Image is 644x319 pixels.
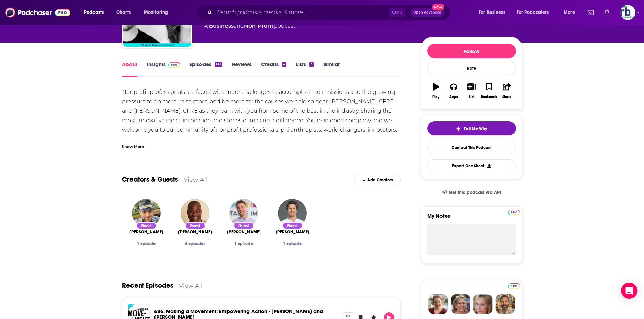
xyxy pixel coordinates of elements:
button: Share [498,79,516,103]
a: Similar [323,61,340,77]
div: Apps [449,95,458,99]
div: Share [502,95,511,99]
div: Guest [234,222,254,229]
div: 4 episodes [176,241,214,246]
span: [PERSON_NAME] [129,229,163,235]
label: My Notes [427,213,516,224]
span: Tell Me Why [464,126,487,131]
button: Bookmark [480,79,498,103]
button: open menu [79,7,113,18]
div: Guest [185,222,205,229]
button: Export One-Sheet [427,159,516,172]
a: Business [209,23,234,29]
a: View All [184,176,208,183]
a: Recent Episodes [122,281,173,290]
img: Matthew Zachary [132,199,161,228]
span: Ctrl K [389,8,405,17]
a: Non-Profit [244,23,274,29]
div: List [469,95,474,99]
a: Floyd Jones [178,229,212,235]
a: Marcus Daniell [276,229,309,235]
div: Bookmark [481,95,497,99]
img: Podchaser Pro [508,283,520,289]
span: Get this podcast via API [449,190,501,195]
img: Podchaser Pro [508,210,520,215]
a: Matthew Zachary [129,229,163,235]
a: John Bromley [227,229,261,235]
span: For Business [479,8,505,17]
span: [PERSON_NAME] [178,229,212,235]
img: User Profile [620,5,635,20]
span: [PERSON_NAME] [276,229,309,235]
a: InsightsPodchaser Pro [147,61,180,77]
a: Episodes661 [189,61,222,77]
img: Floyd Jones [181,199,209,228]
button: Follow [427,44,516,58]
span: For Podcasters [517,8,549,17]
a: Show notifications dropdown [602,7,612,18]
span: Charts [116,8,131,17]
a: Lists3 [296,61,313,77]
img: Podchaser Pro [168,62,180,68]
button: Play [427,79,445,103]
img: Jon Profile [495,294,515,314]
div: 4 [282,62,286,67]
div: A podcast [204,22,295,30]
span: More [564,8,575,17]
a: Reviews [232,61,252,77]
img: Sydney Profile [428,294,448,314]
img: John Bromley [229,199,258,228]
a: About [122,61,137,77]
div: Guest [136,222,157,229]
a: Contact This Podcast [427,141,516,154]
div: 3 [309,62,313,67]
div: 1 episode [127,241,165,246]
span: [PERSON_NAME] [227,229,261,235]
div: Open Intercom Messenger [621,283,637,299]
span: Monitoring [144,8,168,17]
button: tell me why sparkleTell Me Why [427,121,516,135]
span: Podcasts [84,8,104,17]
img: Jules Profile [473,294,493,314]
a: Pro website [508,282,520,289]
div: Guest [282,222,303,229]
button: open menu [139,7,177,18]
button: Apps [445,79,462,103]
button: Open AdvancedNew [410,8,445,17]
a: Pro website [508,209,520,215]
div: Play [432,95,439,99]
button: open menu [559,7,583,18]
a: View All [179,282,203,289]
a: Credits4 [261,61,286,77]
button: open menu [512,7,559,18]
span: Open Advanced [413,11,442,14]
span: New [432,4,444,10]
button: List [462,79,480,103]
img: Barbara Profile [451,294,470,314]
a: Charts [112,7,135,18]
input: Search podcasts, credits, & more... [215,7,389,18]
span: Logged in as johannarb [620,5,635,20]
div: Rate [427,61,516,75]
span: and [234,23,244,29]
img: tell me why sparkle [456,126,461,131]
a: Get this podcast via API [436,184,507,201]
div: 1 episode [225,241,263,246]
img: Podchaser - Follow, Share and Rate Podcasts [5,6,70,19]
div: 1 episode [273,241,311,246]
a: Creators & Guests [122,175,178,184]
div: Nonprofit professionals are faced with more challenges to accomplish their missions and the growi... [122,87,401,210]
div: Search podcasts, credits, & more... [202,5,457,20]
img: Marcus Daniell [278,199,307,228]
div: 661 [215,62,222,67]
button: open menu [474,7,514,18]
a: Show notifications dropdown [585,7,596,18]
div: Add Creators [354,174,401,185]
button: Show profile menu [620,5,635,20]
